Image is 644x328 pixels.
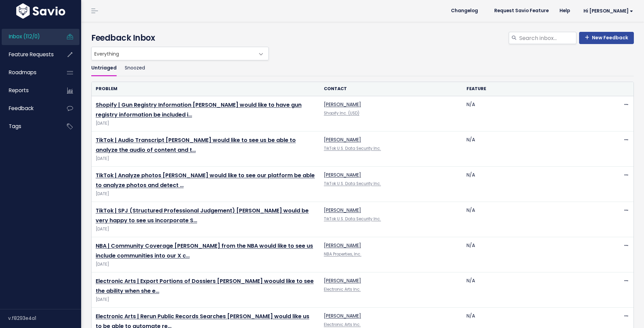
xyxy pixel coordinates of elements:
[324,277,361,284] a: [PERSON_NAME]
[324,136,361,143] a: [PERSON_NAME]
[320,82,462,96] th: Contact
[489,6,554,16] a: Request Savio Feature
[324,101,361,108] a: [PERSON_NAME]
[462,82,605,96] th: Feature
[462,272,605,308] td: N/A
[8,309,81,327] div: v.f8293e4a1
[2,119,56,134] a: Tags
[91,60,117,76] a: Untriaged
[96,155,316,162] span: [DATE]
[9,123,21,130] span: Tags
[96,242,313,260] a: NBA | Community Coverage [PERSON_NAME] from the NBA would like to see us include communities into...
[96,277,314,295] a: Electronic Arts | Export Portions of Dossiers [PERSON_NAME] woould like to see the ability when s...
[2,47,56,62] a: Feature Requests
[324,216,381,222] a: TikTok U.S. Data Security Inc.
[462,131,605,167] td: N/A
[96,120,316,127] span: [DATE]
[96,171,315,189] a: TikTok | Analyze photos [PERSON_NAME] would like to see our platform be able to analyze photos an...
[15,3,67,19] img: logo-white.9d6f32f41409.svg
[462,96,605,131] td: N/A
[451,8,478,13] span: Changelog
[2,83,56,98] a: Reports
[96,207,309,224] a: TikTok | SPJ (Structured Professional Judgement) [PERSON_NAME] would be very happy to see us inco...
[2,29,56,44] a: Inbox (112/0)
[9,51,54,58] span: Feature Requests
[96,226,316,233] span: [DATE]
[9,69,37,76] span: Roadmaps
[462,167,605,202] td: N/A
[575,6,639,16] a: Hi [PERSON_NAME]
[324,181,381,186] a: TikTok U.S. Data Security Inc.
[2,101,56,116] a: Feedback
[9,33,40,40] span: Inbox (112/0)
[96,190,316,198] span: [DATE]
[324,110,359,116] a: Shopify Inc. (USD)
[519,32,576,44] input: Search inbox...
[91,47,269,60] span: Everything
[462,237,605,272] td: N/A
[125,60,145,76] a: Snoozed
[91,60,634,76] ul: Filter feature requests
[91,32,634,44] h4: Feedback Inbox
[324,322,361,327] a: Electronic Arts Inc.
[9,87,29,94] span: Reports
[92,47,255,60] span: Everything
[324,207,361,213] a: [PERSON_NAME]
[9,105,33,112] span: Feedback
[579,32,634,44] a: New Feedback
[324,171,361,178] a: [PERSON_NAME]
[96,101,302,119] a: Shopify | Gun Registry Information [PERSON_NAME] would like to have gun registry information be i...
[462,202,605,237] td: N/A
[324,146,381,151] a: TikTok U.S. Data Security Inc.
[324,242,361,249] a: [PERSON_NAME]
[96,261,316,268] span: [DATE]
[324,312,361,319] a: [PERSON_NAME]
[324,287,361,292] a: Electronic Arts Inc.
[92,82,320,96] th: Problem
[583,8,633,14] span: Hi [PERSON_NAME]
[96,136,296,154] a: TikTok | Audio Transcript [PERSON_NAME] would like to see us be able to analyze the audio of cont...
[324,251,361,257] a: NBA Properties, Inc.
[96,296,316,303] span: [DATE]
[2,65,56,80] a: Roadmaps
[554,6,575,16] a: Help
